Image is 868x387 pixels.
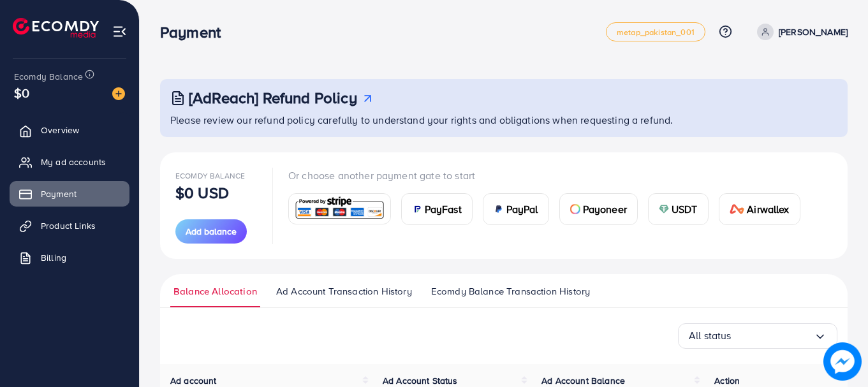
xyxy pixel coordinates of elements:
[10,117,129,143] a: Overview
[288,193,391,224] a: card
[747,201,789,217] span: Airwallex
[288,168,811,183] p: Or choose another payment gate to start
[506,201,538,217] span: PayPal
[10,245,129,270] a: Billing
[730,204,745,214] img: card
[175,170,245,181] span: Ecomdy Balance
[41,251,66,264] span: Billing
[10,181,129,207] a: Payment
[648,193,709,225] a: cardUSDT
[41,187,77,200] span: Payment
[41,124,79,136] span: Overview
[431,284,590,298] span: Ecomdy Balance Transaction History
[689,326,732,346] span: All status
[293,195,386,223] img: card
[606,22,705,41] a: metap_pakistan_001
[401,193,473,225] a: cardPayFast
[11,82,33,105] span: $0
[678,323,837,349] div: Search for option
[170,112,840,128] p: Please review our refund policy carefully to understand your rights and obligations when requesti...
[672,201,698,217] span: USDT
[714,374,740,387] span: Action
[617,28,695,36] span: metap_pakistan_001
[383,374,458,387] span: Ad Account Status
[559,193,638,225] a: cardPayoneer
[659,204,669,214] img: card
[112,87,125,100] img: image
[10,213,129,238] a: Product Links
[583,201,627,217] span: Payoneer
[779,24,848,40] p: [PERSON_NAME]
[13,18,99,38] img: logo
[412,204,422,214] img: card
[494,204,504,214] img: card
[41,219,96,232] span: Product Links
[276,284,412,298] span: Ad Account Transaction History
[752,24,848,40] a: [PERSON_NAME]
[189,89,357,107] h3: [AdReach] Refund Policy
[719,193,800,225] a: cardAirwallex
[483,193,549,225] a: cardPayPal
[160,23,231,41] h3: Payment
[186,225,237,238] span: Add balance
[823,342,862,381] img: image
[10,149,129,175] a: My ad accounts
[14,70,83,83] span: Ecomdy Balance
[425,201,462,217] span: PayFast
[570,204,580,214] img: card
[175,185,229,200] p: $0 USD
[41,156,106,168] span: My ad accounts
[170,374,217,387] span: Ad account
[112,24,127,39] img: menu
[173,284,257,298] span: Balance Allocation
[541,374,625,387] span: Ad Account Balance
[732,326,814,346] input: Search for option
[175,219,247,244] button: Add balance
